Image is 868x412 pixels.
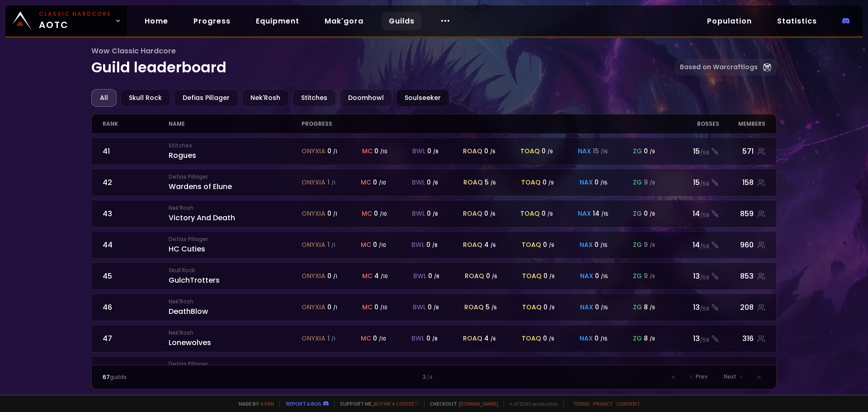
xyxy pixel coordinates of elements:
[327,303,337,312] div: 0
[302,271,325,281] span: onyxia
[331,180,335,186] small: / 1
[327,147,337,156] div: 0
[547,211,553,218] small: / 9
[549,273,555,280] small: / 9
[594,178,608,187] div: 0
[595,303,608,312] div: 0
[719,114,766,133] div: members
[486,271,497,281] div: 0
[433,180,438,186] small: / 8
[169,360,301,379] div: doll died in [GEOGRAPHIC_DATA]
[103,208,169,219] div: 43
[412,209,425,218] span: bwl
[719,208,766,219] div: 859
[169,114,301,133] div: name
[302,334,325,343] span: onyxia
[543,303,555,312] div: 0
[504,400,558,407] span: v. d752d5 - production
[91,231,777,259] a: 44Defias PillagerHC Cutiesonyxia 1 /1mc 0 /10bwl 0 /8roaq 4 /6toaq 0 /9nax 0 /15zg 9 /914/58960
[333,273,337,280] small: / 1
[700,180,709,188] small: / 58
[432,336,438,342] small: / 8
[522,271,542,281] span: toaq
[700,242,709,251] small: / 58
[331,242,335,249] small: / 1
[700,211,709,219] small: / 58
[426,240,438,250] div: 0
[650,304,655,311] small: / 9
[633,271,642,281] span: zg
[169,266,301,286] div: GulchTrotters
[374,209,387,218] div: 0
[379,336,386,342] small: / 10
[412,147,425,156] span: bwl
[547,148,553,155] small: / 9
[464,303,484,312] span: roaq
[601,211,609,218] small: / 15
[666,114,719,133] div: Bosses
[549,336,554,342] small: / 9
[486,303,497,312] div: 5
[380,148,387,155] small: / 10
[548,180,554,186] small: / 9
[374,400,419,407] a: Buy me a coffee
[103,333,169,344] div: 47
[91,137,777,165] a: 41StitchesRoguesonyxia 0 /1mc 0 /10bwl 0 /8roaq 0 /6toaq 0 /9nax 15 /15zg 0 /915/58571
[427,178,438,187] div: 0
[520,209,540,218] span: toaq
[362,209,372,218] span: mc
[169,204,301,223] div: Victory And Death
[242,89,289,107] div: Nek'Rosh
[666,270,719,282] div: 13
[317,12,371,30] a: Mak'gora
[522,303,542,312] span: toaq
[580,178,593,187] span: nax
[650,273,655,280] small: / 9
[5,5,127,36] a: Classic HardcoreAOTC
[463,334,482,343] span: roaq
[174,89,238,107] div: Defias Pillager
[601,148,608,155] small: / 15
[373,334,386,343] div: 0
[666,302,719,313] div: 13
[169,235,301,255] div: HC Cuties
[650,242,655,249] small: / 9
[666,364,719,375] div: 13
[633,303,642,312] span: zg
[286,400,321,407] a: Report a bug
[428,271,439,281] div: 0
[434,273,439,280] small: / 8
[490,148,495,155] small: / 6
[593,209,609,218] div: 14
[600,242,608,249] small: / 15
[578,147,591,156] span: nax
[719,270,766,282] div: 853
[362,271,373,281] span: mc
[522,334,541,343] span: toaq
[600,180,608,186] small: / 15
[719,364,766,375] div: 61
[484,147,495,156] div: 0
[549,304,555,311] small: / 9
[260,400,274,407] a: a fan
[169,298,301,317] div: DeathBlow
[169,142,301,161] div: Rogues
[573,400,590,407] a: Terms
[120,89,170,107] div: Skull Rock
[382,12,422,30] a: Guilds
[340,89,392,107] div: Doomhowl
[491,242,496,249] small: / 6
[644,178,655,187] div: 9
[169,142,301,150] small: Stitches
[594,334,608,343] div: 0
[169,266,301,275] small: Skull Rock
[463,178,483,187] span: roaq
[633,209,642,218] span: zg
[484,240,496,250] div: 4
[675,59,777,76] a: Based on Warcraftlogs
[39,10,111,18] small: Classic Hardcore
[169,235,301,243] small: Defias Pillager
[91,356,777,384] a: 48Defias Pillagerdoll died in [GEOGRAPHIC_DATA]onyxia 0 /1mc 0 /10bwl 0 /8roaq 5 /6toaq 0 /9nax 0...
[302,209,325,218] span: onyxia
[543,240,554,250] div: 0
